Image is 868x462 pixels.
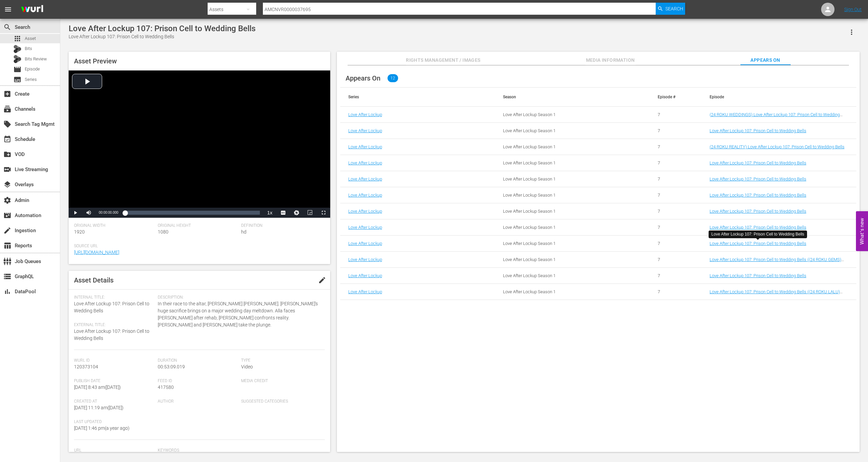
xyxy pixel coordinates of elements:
[277,208,290,218] button: Captions
[16,2,48,17] img: ans4CAIJ8jUAAAAAAAAAAAAAAAAAAAAAAAAgQb4GAAAAAAAAAAAAAAAAAAAAAAAAJMjXAAAAAAAAAAAAAAAAAAAAAAAAgAT5G...
[13,45,21,53] div: Bits
[495,171,650,187] td: Love After Lockup Season 1
[263,208,277,218] button: Playback Rate
[348,273,382,278] a: Love After Lockup
[495,236,650,252] td: Love After Lockup Season 1
[844,7,862,12] a: Sign Out
[710,257,844,272] a: Love After Lockup 107: Prison Cell to Wedding Bells ((24 ROKU GEMS) Love After Lockup 107: Prison...
[74,384,121,390] span: [DATE] 8:43 am ( [DATE] )
[4,5,12,13] span: menu
[495,88,650,106] th: Season
[318,276,326,284] span: edit
[340,88,495,106] th: Series
[74,295,154,300] span: Internal Title:
[348,176,382,182] a: Love After Lockup
[3,211,11,219] span: Automation
[650,187,701,203] td: 7
[74,419,154,425] span: Last Updated
[656,3,685,15] button: Search
[158,364,185,369] span: 00:53:09.019
[348,144,382,149] a: Love After Lockup
[387,74,398,82] span: 12
[3,242,11,250] span: Reports
[3,272,11,280] span: GraphQL
[241,399,321,404] span: Suggested Categories
[74,328,149,341] span: Love After Lockup 107: Prison Cell to Wedding Bells
[711,232,804,237] div: Love After Lockup 107: Prison Cell to Wedding Bells
[3,226,11,235] span: Ingestion
[740,56,790,64] span: Appears On
[13,75,21,84] span: Series
[3,23,11,31] span: Search
[495,284,650,300] td: Love After Lockup Season 1
[495,203,650,219] td: Love After Lockup Season 1
[348,289,382,294] a: Love After Lockup
[710,144,845,149] a: (24 ROKU REALITY) Love After Lockup 107: Prison Cell to Wedding Bells
[241,229,246,235] span: hd
[158,399,238,404] span: Author
[290,208,303,218] button: Jump To Time
[650,268,701,284] td: 7
[25,35,36,42] span: Asset
[3,120,11,128] span: Search Tag Mgmt
[74,399,154,404] span: Created At
[74,301,149,313] span: Love After Lockup 107: Prison Cell to Wedding Bells
[650,203,701,219] td: 7
[348,193,382,198] a: Love After Lockup
[74,250,119,255] a: [URL][DOMAIN_NAME]
[317,208,330,218] button: Fullscreen
[348,225,382,230] a: Love After Lockup
[158,448,321,453] span: Keywords
[13,55,21,63] div: Bits Review
[74,276,114,284] span: Asset Details
[158,229,168,235] span: 1080
[158,295,321,300] span: Description:
[348,257,382,262] a: Love After Lockup
[495,139,650,155] td: Love After Lockup Season 1
[74,425,130,431] span: [DATE] 1:46 pm ( a year ago )
[348,241,382,246] a: Love After Lockup
[3,196,11,204] span: Admin
[348,128,382,133] a: Love After Lockup
[650,123,701,139] td: 7
[710,273,806,278] a: Love After Lockup 107: Prison Cell to Wedding Bells
[25,45,32,52] span: Bits
[348,209,382,214] a: Love After Lockup
[74,448,154,453] span: Url
[710,160,806,165] a: Love After Lockup 107: Prison Cell to Wedding Bells
[650,155,701,171] td: 7
[158,358,238,363] span: Duration
[710,176,806,182] a: Love After Lockup 107: Prison Cell to Wedding Bells
[3,165,11,173] span: Live Streaming
[74,364,98,369] span: 120373104
[495,107,650,123] td: Love After Lockup Season 1
[241,364,253,369] span: Video
[495,219,650,236] td: Love After Lockup Season 1
[495,268,650,284] td: Love After Lockup Season 1
[3,288,11,296] span: DataPool
[74,244,321,249] span: Source Url
[650,219,701,236] td: 7
[406,56,480,64] span: Rights Management / Images
[3,105,11,113] span: Channels
[158,223,238,228] span: Original Height
[74,405,124,410] span: [DATE] 11:19 am ( [DATE] )
[158,378,238,384] span: Feed ID
[650,139,701,155] td: 7
[710,209,806,214] a: Love After Lockup 107: Prison Cell to Wedding Bells
[74,223,154,228] span: Original Width
[82,208,95,218] button: Mute
[3,150,11,158] span: VOD
[69,24,256,33] div: Love After Lockup 107: Prison Cell to Wedding Bells
[74,57,117,65] span: Asset Preview
[69,208,82,218] button: Play
[241,358,321,363] span: Type
[314,272,330,288] button: edit
[74,378,154,384] span: Publish Date
[241,378,321,384] span: Media Credit
[710,193,806,198] a: Love After Lockup 107: Prison Cell to Wedding Bells
[25,66,40,72] span: Episode
[69,33,256,40] div: Love After Lockup 107: Prison Cell to Wedding Bells
[74,358,154,363] span: Wurl Id
[346,74,380,82] span: Appears On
